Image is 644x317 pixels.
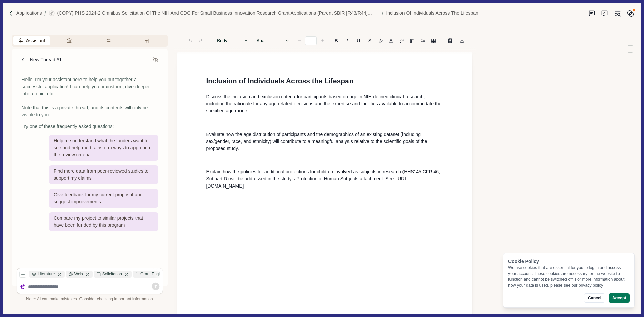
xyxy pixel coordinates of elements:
[445,36,455,45] button: Line height
[66,271,92,278] div: Web
[379,10,386,16] img: Forward slash icon
[206,93,443,114] p: Discuss the inclusion and exclusion criteria for participants based on age in NIH-defined clinica...
[21,76,158,118] div: Hello! I'm your assistant here to help you put together a successful application! I can help you ...
[386,10,478,17] a: Inclusion of Individuals Across the Lifespan
[357,38,360,43] u: U
[185,36,195,45] button: Undo
[17,296,163,302] div: Note: AI can make mistakes. Consider checking important information.
[253,36,293,45] button: Arial
[347,38,348,43] i: I
[49,212,158,231] div: Compare my project to similar projects that have been funded by this program
[353,36,364,45] button: U
[133,271,187,278] div: 1. Grant Engine....docx
[42,10,49,16] img: Forward slash icon
[29,271,64,278] div: Literature
[206,75,443,86] h1: Inclusion of Individuals Across the Lifespan
[508,259,539,264] span: Cookie Policy
[26,37,45,44] span: Assistant
[206,168,443,190] p: Explain how the policies for additional protections for children involved as subjects in research...
[397,36,407,45] button: Line height
[342,36,352,45] button: I
[508,265,630,288] div: We use cookies that are essential for you to log in and access your account. These cookies are ne...
[94,271,132,278] div: Solicitation
[335,38,338,43] b: B
[584,293,605,303] button: Cancel
[196,36,205,45] button: Redo
[49,10,379,17] a: (COPY) PHS 2024-2 Omnibus Solicitation of the NIH and CDC for Small Business Innovation Research ...
[457,36,467,45] button: Export to docx
[368,38,371,43] s: S
[206,131,443,152] p: Evaluate how the age distribution of participants and the demographics of an existing dataset (in...
[49,135,158,161] div: Help me understand what the funders want to see and help me brainstorm ways to approach the revie...
[49,165,158,184] div: Find more data from peer-reviewed studies to support my claims
[429,36,438,45] button: Line height
[318,36,327,45] button: Increase font size
[408,36,417,45] button: Adjust margins
[57,10,379,17] p: (COPY) PHS 2024-2 Omnibus Solicitation of the NIH and CDC for Small Business Innovation Research ...
[21,123,158,130] div: Try one of these frequently asked questions:
[579,283,603,288] a: privacy policy
[418,36,428,45] button: Line height
[609,293,630,303] button: Accept
[30,56,62,63] div: New Thread #1
[294,36,304,45] button: Decrease font size
[331,36,341,45] button: B
[8,10,14,16] img: Forward slash icon
[49,189,158,208] div: Give feedback for my current proposal and suggest improvements
[365,36,375,45] button: S
[49,10,55,16] img: (COPY) PHS 2024-2 Omnibus Solicitation of the NIH and CDC for Small Business Innovation Research ...
[214,36,252,45] button: Body
[16,10,42,17] a: Applications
